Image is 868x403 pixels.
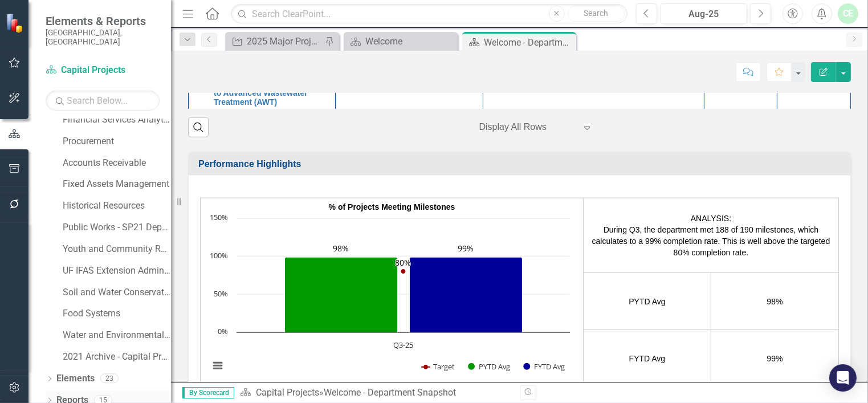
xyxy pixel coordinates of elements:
[484,35,573,50] div: Welcome - Department Snapshot
[228,34,322,48] a: 2025 Major Projects
[711,273,839,330] td: 98%
[6,13,26,32] img: ClearPoint Strategy
[401,270,406,274] path: Q3-25, 80. Target.
[247,34,322,48] div: 2025 Major Projects
[46,14,160,28] span: Elements & Reports
[210,250,228,260] text: 100%
[410,258,523,333] path: Q3-25, 99. FYTD Avg.
[240,386,511,400] div: »
[458,243,474,254] text: 99%
[329,202,455,211] span: % of Projects Meeting Milestones
[324,387,456,398] div: Welcome - Department Snapshot
[63,178,171,191] a: Fixed Assets Management
[218,326,228,336] text: 0%
[46,28,160,47] small: [GEOGRAPHIC_DATA], [GEOGRAPHIC_DATA]
[210,212,228,222] text: 150%
[63,157,171,170] a: Accounts Receivable
[285,258,398,333] path: Q3-25, 98.33333333. PYTD Avg.
[63,221,171,234] a: Public Works - SP21 Department Actions
[665,7,743,21] div: Aug-25
[661,3,747,24] button: Aug-25
[63,113,171,127] a: Financial Services Analytics
[210,358,226,374] button: View chart menu, Chart
[63,200,171,213] a: Historical Resources
[63,243,171,256] a: Youth and Community Resources
[523,361,565,372] button: Show FYTD Avg
[829,364,857,392] div: Open Intercom Messenger
[256,387,319,398] a: Capital Projects
[586,224,836,258] p: During Q3, the department met 188 of 190 milestones, which calculates to a 99% completion rate. T...
[333,243,349,254] text: 98%
[63,264,171,278] a: UF IFAS Extension Administration
[203,213,580,384] div: Chart. Highcharts interactive chart.
[63,286,171,299] a: Soil and Water Conservation District
[365,34,455,48] div: Welcome
[584,9,608,18] span: Search
[100,374,119,384] div: 23
[46,64,160,77] a: Capital Projects
[401,270,406,274] g: Target, series 1 of 3. Line with 1 data point.
[198,159,845,169] h3: Performance Highlights
[285,258,398,333] g: PYTD Avg, series 2 of 3. Bar series with 1 bar.
[46,91,160,111] input: Search Below...
[584,273,711,330] td: PYTD Avg
[584,330,711,387] td: FYTD Avg
[63,351,171,364] a: 2021 Archive - Capital Projects
[395,257,411,268] text: 80%
[347,34,455,48] a: Welcome
[584,198,839,273] td: ANALYSIS:
[838,3,858,24] button: CE
[203,213,576,384] svg: Interactive chart
[214,288,228,299] text: 50%
[63,329,171,342] a: Water and Environmental Resources
[231,4,627,24] input: Search ClearPoint...
[410,258,523,333] g: FYTD Avg, series 3 of 3. Bar series with 1 bar.
[422,361,455,372] button: Show Target
[468,361,511,372] button: Show PYTD Avg
[393,340,413,350] text: Q3-25
[568,6,625,22] button: Search
[63,135,171,148] a: Procurement
[711,330,839,387] td: 99%
[56,372,95,385] a: Elements
[63,307,171,320] a: Food Systems
[182,387,234,398] span: By Scorecard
